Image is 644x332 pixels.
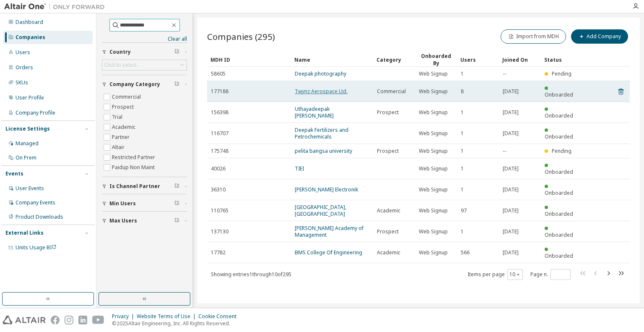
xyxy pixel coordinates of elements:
button: Is Channel Partner [102,177,187,196]
div: Dashboard [16,19,43,26]
span: 40026 [211,165,226,172]
a: TIEI [295,165,304,172]
span: Companies (295) [207,31,275,42]
span: Onboarded [545,91,573,98]
a: Uthayadeepak [PERSON_NAME] [295,105,334,119]
span: Max Users [109,217,137,224]
span: 175748 [211,148,229,154]
div: Onboarded By [418,52,454,67]
span: 1 [461,148,464,154]
span: Onboarded [545,189,573,196]
span: Commercial [377,88,406,95]
button: Company Category [102,75,187,94]
img: Altair One [4,3,109,11]
div: Status [544,53,579,66]
span: [DATE] [503,249,519,256]
span: 566 [461,249,470,256]
div: External Links [5,230,44,236]
div: Company Events [16,199,55,206]
span: [DATE] [503,130,519,137]
span: Clear filter [174,81,179,88]
a: [PERSON_NAME] Academy of Management [295,225,364,238]
div: License Settings [5,125,50,132]
p: © 2025 Altair Engineering, Inc. All Rights Reserved. [112,320,241,327]
label: Partner [112,132,131,142]
a: Clear all [102,36,187,42]
span: 177188 [211,88,229,95]
img: instagram.svg [65,316,73,324]
span: Country [109,49,131,55]
span: Prospect [377,228,399,235]
span: Showing entries 1 through 10 of 295 [211,271,291,278]
span: Web Signup [419,228,448,235]
label: Altair [112,142,126,152]
div: Click to select [104,62,137,68]
span: -- [503,148,506,154]
span: Clear filter [174,49,179,55]
span: Pending [552,70,571,77]
span: Clear filter [174,217,179,224]
span: [DATE] [503,165,519,172]
span: [DATE] [503,207,519,214]
span: Units Usage BI [16,244,57,251]
span: 1 [461,71,464,77]
span: [DATE] [503,88,519,95]
span: Web Signup [419,88,448,95]
span: 17782 [211,249,226,256]
div: Product Downloads [16,214,63,220]
label: Paidup Non Maint [112,162,156,173]
div: Joined On [502,53,538,66]
img: altair_logo.svg [3,316,46,324]
div: Users [460,53,496,66]
span: Academic [377,207,400,214]
a: [PERSON_NAME] Electronik [295,186,358,193]
span: Web Signup [419,148,448,154]
a: Deepak photography [295,70,346,77]
span: Clear filter [174,183,179,190]
span: Web Signup [419,130,448,137]
span: Prospect [377,109,399,116]
button: Max Users [102,212,187,230]
div: User Profile [16,94,44,101]
div: On Prem [16,154,36,161]
span: [DATE] [503,186,519,193]
a: Deepak Fertilizers and Petrochemicals [295,126,348,140]
span: Prospect [377,148,399,154]
div: Cookie Consent [198,313,241,320]
a: pelita bangsa university [295,147,352,154]
span: 116707 [211,130,229,137]
img: linkedin.svg [78,316,87,324]
span: Onboarded [545,112,573,119]
button: 10 [509,271,521,278]
span: Academic [377,249,400,256]
div: Orders [16,64,33,71]
span: Onboarded [545,210,573,217]
div: Managed [16,140,39,147]
label: Academic [112,122,137,132]
div: User Events [16,185,44,192]
span: Web Signup [419,109,448,116]
img: youtube.svg [92,316,104,324]
button: Min Users [102,194,187,213]
span: 58605 [211,71,226,77]
span: Min Users [109,200,136,207]
label: Restricted Partner [112,152,157,162]
div: Category [377,53,412,66]
div: Name [294,53,370,66]
span: 36310 [211,186,226,193]
span: Company Category [109,81,160,88]
span: 1 [461,228,464,235]
span: 1 [461,186,464,193]
span: Onboarded [545,231,573,238]
span: Pending [552,147,571,154]
span: 8 [461,88,464,95]
button: Add Company [571,29,628,44]
span: Web Signup [419,207,448,214]
span: 156398 [211,109,229,116]
span: 1 [461,130,464,137]
span: [DATE] [503,228,519,235]
div: SKUs [16,79,28,86]
a: Twynz Aerospace Ltd. [295,88,348,95]
label: Trial [112,112,124,122]
a: [GEOGRAPHIC_DATA], [GEOGRAPHIC_DATA] [295,204,346,217]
